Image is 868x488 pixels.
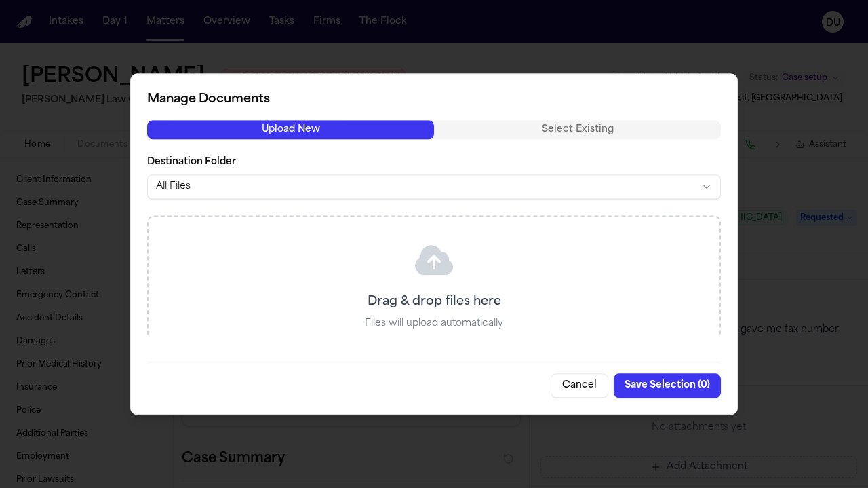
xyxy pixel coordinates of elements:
[429,333,439,347] p: or
[551,373,608,398] button: Cancel
[365,317,503,331] p: Files will upload automatically
[434,120,721,139] button: Select Existing
[368,293,501,312] p: Drag & drop files here
[147,90,721,109] h2: Manage Documents
[147,155,721,169] label: Destination Folder
[147,120,434,139] button: Upload New
[614,373,721,398] button: Save Selection (0)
